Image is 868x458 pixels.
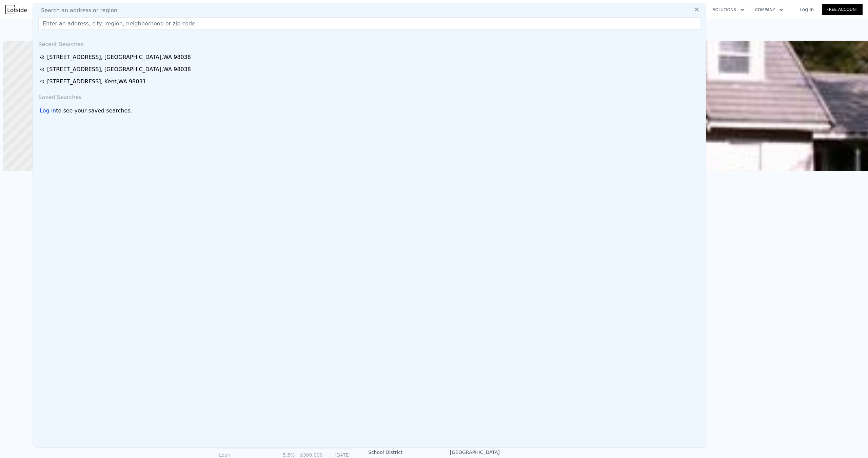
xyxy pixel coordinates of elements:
span: Search an address or region [36,6,117,15]
a: Log In [791,6,822,13]
div: School District [368,449,434,456]
a: [STREET_ADDRESS], [GEOGRAPHIC_DATA],WA 98038 [40,53,701,61]
a: Free Account [822,4,863,15]
a: [STREET_ADDRESS], Kent,WA 98031 [40,78,701,86]
a: [STREET_ADDRESS], [GEOGRAPHIC_DATA],WA 98038 [40,65,701,74]
div: Saved Searches [36,88,703,104]
input: Enter an address, city, region, neighborhood or zip code [38,17,700,29]
div: [GEOGRAPHIC_DATA] [434,449,500,456]
span: to see your saved searches. [56,107,132,115]
img: Lotside [5,5,27,14]
button: Company [750,4,789,16]
div: Log in [40,107,56,115]
div: [STREET_ADDRESS] , Kent , WA 98031 [47,78,146,86]
div: [STREET_ADDRESS] , [GEOGRAPHIC_DATA] , WA 98038 [47,53,191,61]
div: [STREET_ADDRESS] , [GEOGRAPHIC_DATA] , WA 98038 [47,65,191,74]
button: Solutions [707,4,750,16]
div: Recent Searches [36,35,703,51]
